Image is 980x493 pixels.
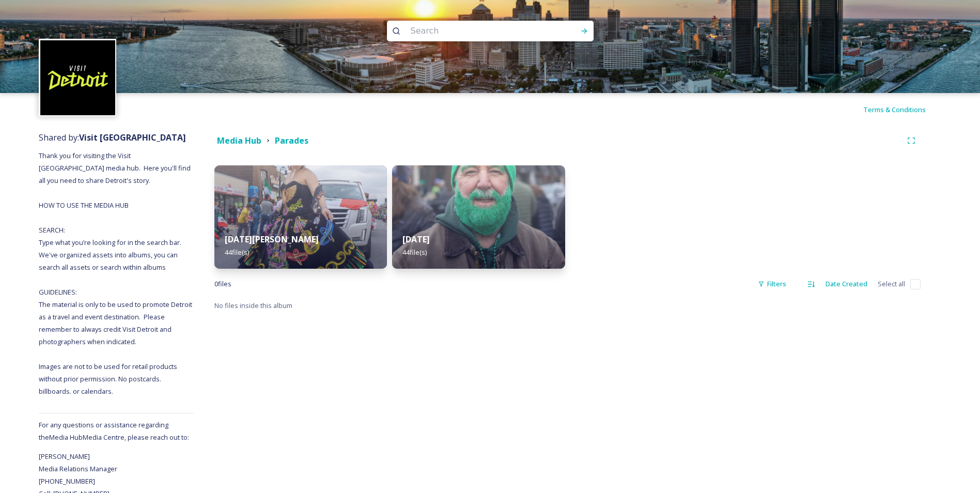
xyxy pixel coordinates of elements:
[275,135,308,146] strong: Parades
[392,165,565,269] img: ace6e00a-9676-48db-8d5f-b6c722333a6b.jpg
[214,279,231,289] span: 0 file s
[39,420,189,442] span: For any questions or assistance regarding the Media Hub Media Centre, please reach out to:
[225,234,319,245] strong: [DATE][PERSON_NAME]
[402,234,430,245] strong: [DATE]
[214,165,387,269] img: d3845ada-69f8-4eaf-a077-9dbfa2d3566e.jpg
[40,40,115,115] img: VISIT%20DETROIT%20LOGO%20-%20BLACK%20BACKGROUND.png
[402,248,427,257] span: 44 file(s)
[79,132,186,143] strong: Visit [GEOGRAPHIC_DATA]
[406,20,547,42] input: Search
[39,132,186,143] span: Shared by:
[39,151,194,396] span: Thank you for visiting the Visit [GEOGRAPHIC_DATA] media hub. Here you'll find all you need to sh...
[863,103,941,116] a: Terms & Conditions
[863,105,926,114] span: Terms & Conditions
[753,274,791,294] div: Filters
[878,279,905,289] span: Select all
[214,301,292,310] span: No files inside this album
[217,135,261,146] strong: Media Hub
[820,274,873,294] div: Date Created
[225,248,249,257] span: 44 file(s)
